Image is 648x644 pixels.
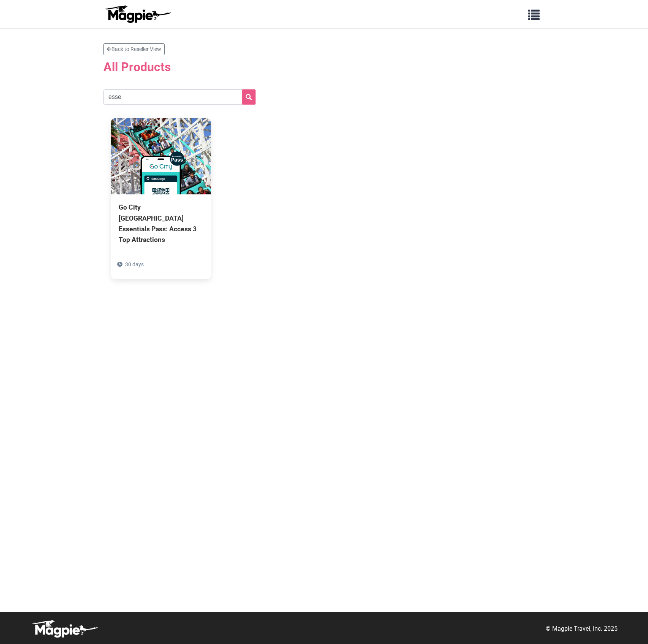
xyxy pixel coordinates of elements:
input: Search products... [103,89,256,105]
img: logo-white-d94fa1abed81b67a048b3d0f0ab5b955.png [30,620,99,638]
a: Back to Reseller View [103,43,165,55]
img: logo-ab69f6fb50320c5b225c76a69d11143b.png [103,5,172,23]
h2: All Products [103,60,545,74]
img: Go City San Diego Essentials Pass: Access 3 Top Attractions [111,118,211,194]
div: Go City [GEOGRAPHIC_DATA] Essentials Pass: Access 3 Top Attractions [119,202,203,245]
a: Go City [GEOGRAPHIC_DATA] Essentials Pass: Access 3 Top Attractions 30 days [111,118,211,279]
span: 30 days [125,261,144,267]
p: © Magpie Travel, Inc. 2025 [546,624,618,634]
